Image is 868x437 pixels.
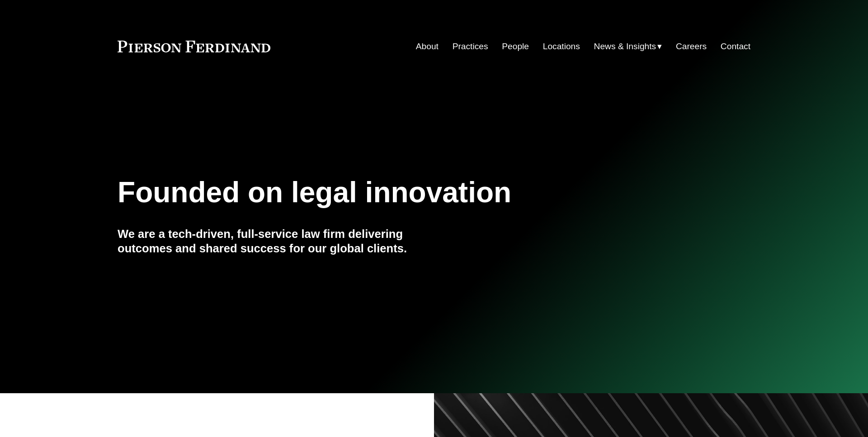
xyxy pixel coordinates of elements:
span: News & Insights [594,39,656,55]
a: People [502,38,529,55]
a: Contact [721,38,750,55]
a: About [416,38,439,55]
h1: Founded on legal innovation [118,176,645,209]
a: Careers [676,38,707,55]
h4: We are a tech-driven, full-service law firm delivering outcomes and shared success for our global... [118,227,434,256]
a: folder dropdown [594,38,662,55]
a: Practices [453,38,488,55]
a: Locations [543,38,580,55]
